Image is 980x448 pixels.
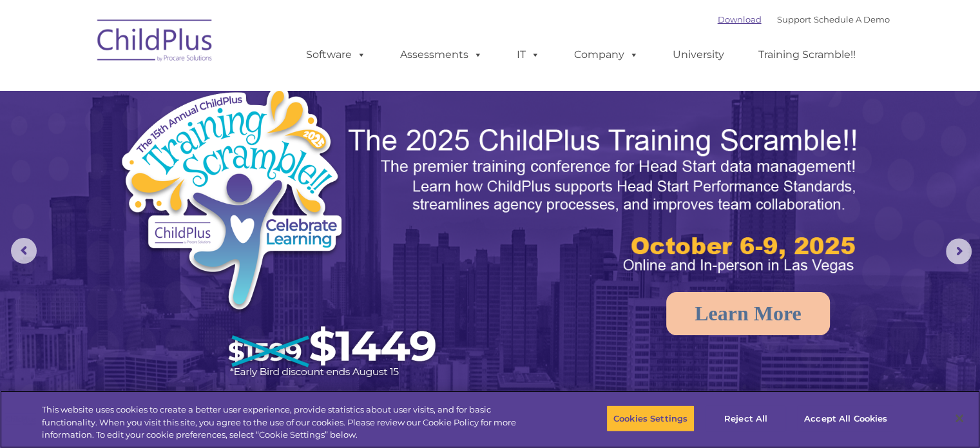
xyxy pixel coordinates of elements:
span: Last name [179,85,218,95]
a: Download [718,14,762,24]
a: Assessments [387,42,495,68]
a: Company [561,42,651,68]
a: Training Scramble!! [745,42,869,68]
a: University [660,42,737,68]
img: ChildPlus by Procare Solutions [91,10,220,75]
span: Phone number [179,138,234,148]
a: Learn More [666,292,830,335]
a: Software [293,42,379,68]
button: Accept All Cookies [797,405,894,432]
button: Cookies Settings [606,405,695,432]
a: Support [777,14,811,24]
font: | [718,14,890,24]
div: This website uses cookies to create a better user experience, provide statistics about user visit... [42,404,539,442]
a: Schedule A Demo [814,14,890,24]
a: IT [504,42,553,68]
button: Close [945,404,974,433]
button: Reject All [706,405,786,432]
